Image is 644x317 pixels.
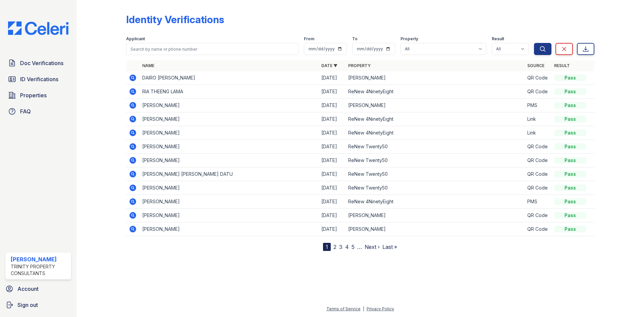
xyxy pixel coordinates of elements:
[323,243,331,251] div: 1
[554,143,586,150] div: Pass
[140,85,319,99] td: RIA THEENG LAMA
[525,167,551,181] td: QR Code
[554,198,586,205] div: Pass
[3,21,74,35] img: CE_Logo_Blue-a8612792a0a2168367f1c8372b55b34899dd931a85d93a1a3d3e32e68fde9ad4.png
[554,129,586,136] div: Pass
[5,105,71,118] a: FAQ
[525,85,551,99] td: QR Code
[20,75,58,83] span: ID Verifications
[525,154,551,167] td: QR Code
[339,244,342,250] a: 3
[319,112,345,126] td: [DATE]
[319,222,345,236] td: [DATE]
[319,126,345,140] td: [DATE]
[525,126,551,140] td: Link
[554,88,586,95] div: Pass
[554,184,586,191] div: Pass
[345,85,525,99] td: ReNew 4NinetyEight
[345,99,525,112] td: [PERSON_NAME]
[319,99,345,112] td: [DATE]
[345,126,525,140] td: ReNew 4NinetyEight
[20,91,47,99] span: Properties
[140,140,319,154] td: [PERSON_NAME]
[525,140,551,154] td: QR Code
[345,244,349,250] a: 4
[554,226,586,232] div: Pass
[525,209,551,222] td: QR Code
[142,63,154,68] a: Name
[140,209,319,222] td: [PERSON_NAME]
[319,140,345,154] td: [DATE]
[527,63,544,68] a: Source
[140,154,319,167] td: [PERSON_NAME]
[319,209,345,222] td: [DATE]
[382,244,397,250] a: Last »
[3,298,74,312] a: Sign out
[140,195,319,209] td: [PERSON_NAME]
[20,107,31,115] span: FAQ
[554,157,586,164] div: Pass
[319,154,345,167] td: [DATE]
[5,89,71,102] a: Properties
[140,126,319,140] td: [PERSON_NAME]
[319,85,345,99] td: [DATE]
[345,167,525,181] td: ReNew Twenty50
[140,222,319,236] td: [PERSON_NAME]
[17,285,39,293] span: Account
[525,71,551,85] td: QR Code
[345,140,525,154] td: ReNew Twenty50
[525,181,551,195] td: QR Code
[357,243,362,251] span: …
[492,36,504,42] label: Result
[525,112,551,126] td: Link
[20,59,63,67] span: Doc Verifications
[140,71,319,85] td: DAIRO [PERSON_NAME]
[319,167,345,181] td: [DATE]
[554,212,586,219] div: Pass
[554,116,586,122] div: Pass
[140,167,319,181] td: [PERSON_NAME] [PERSON_NAME] DATU
[140,181,319,195] td: [PERSON_NAME]
[554,63,570,68] a: Result
[352,244,355,250] a: 5
[11,255,68,263] div: [PERSON_NAME]
[17,301,38,309] span: Sign out
[11,263,68,277] div: Trinity Property Consultants
[319,195,345,209] td: [DATE]
[126,13,224,25] div: Identity Verifications
[140,112,319,126] td: [PERSON_NAME]
[525,99,551,112] td: PMS
[365,244,380,250] a: Next ›
[140,99,319,112] td: [PERSON_NAME]
[345,222,525,236] td: [PERSON_NAME]
[367,306,394,311] a: Privacy Policy
[319,71,345,85] td: [DATE]
[345,195,525,209] td: ReNew 4NinetyEight
[5,56,71,70] a: Doc Verifications
[352,36,358,42] label: To
[345,112,525,126] td: ReNew 4NinetyEight
[554,171,586,177] div: Pass
[525,222,551,236] td: QR Code
[345,209,525,222] td: [PERSON_NAME]
[126,36,145,42] label: Applicant
[3,282,74,296] a: Account
[304,36,314,42] label: From
[400,36,418,42] label: Property
[554,74,586,81] div: Pass
[333,244,336,250] a: 2
[5,72,71,86] a: ID Verifications
[319,181,345,195] td: [DATE]
[348,63,371,68] a: Property
[326,306,361,311] a: Terms of Service
[345,71,525,85] td: [PERSON_NAME]
[363,306,364,311] div: |
[345,154,525,167] td: ReNew Twenty50
[321,63,337,68] a: Date ▼
[554,102,586,109] div: Pass
[126,43,299,55] input: Search by name or phone number
[525,195,551,209] td: PMS
[345,181,525,195] td: ReNew Twenty50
